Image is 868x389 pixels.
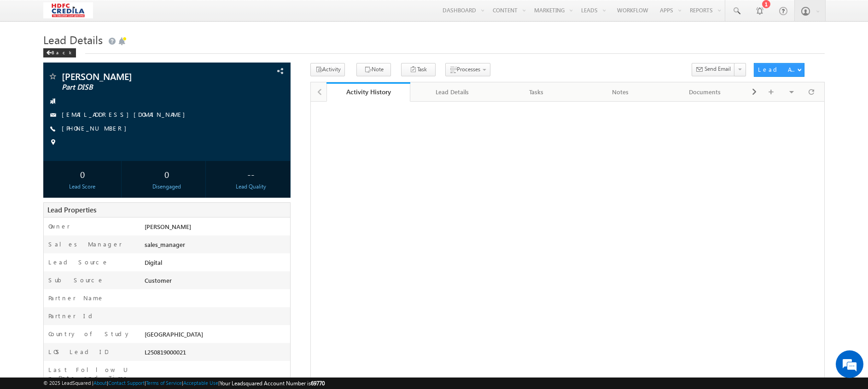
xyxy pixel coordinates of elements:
label: Lead Source [48,258,109,266]
a: Acceptable Use [183,380,218,386]
a: Activity History [326,82,411,102]
div: Customer [142,276,290,289]
div: Tasks [502,86,571,97]
a: Terms of Service [146,380,182,386]
label: Sub Source [48,276,104,284]
div: Activity History [333,87,404,96]
div: Lead Score [46,183,119,191]
label: Country of Study [48,330,131,338]
span: Lead Properties [47,205,96,214]
div: Lead Details [418,86,486,97]
button: Processes [445,63,490,76]
a: [PHONE_NUMBER] [62,124,131,132]
span: Processes [457,66,480,73]
a: Documents [663,82,747,102]
div: Disengaged [130,183,204,191]
label: Last Follow Up Date and Time [48,366,133,382]
div: Documents [670,86,739,97]
label: Partner Name [48,294,104,302]
a: Contact Support [108,380,145,386]
a: Back [43,48,81,56]
label: LOS Lead ID [48,348,108,356]
span: 69770 [311,380,325,387]
a: [EMAIL_ADDRESS][DOMAIN_NAME] [62,110,190,118]
button: Send Email [692,63,735,76]
img: Custom Logo [43,2,93,18]
span: Send Email [705,65,731,73]
a: Notes [579,82,663,102]
div: Lead Actions [758,65,797,74]
div: 0 [130,166,204,183]
button: Task [401,63,436,76]
a: Tasks [495,82,579,102]
span: Your Leadsquared Account Number is [220,380,325,387]
a: Lead Details [410,82,495,102]
div: L250819000021 [142,348,290,360]
div: Back [43,48,76,57]
div: [GEOGRAPHIC_DATA] [142,330,290,343]
span: Part DISB [62,83,216,92]
div: Notes [586,86,655,97]
label: Partner Id [48,312,96,320]
span: Lead Details [43,32,103,47]
button: Note [356,63,391,76]
div: -- [215,166,288,183]
a: About [93,380,107,386]
span: © 2025 LeadSquared | | | | | [43,379,325,388]
div: Digital [142,258,290,271]
button: Activity [310,63,345,76]
button: Lead Actions [754,63,804,77]
span: [PERSON_NAME] [145,223,191,230]
div: sales_manager [142,240,290,253]
div: Lead Quality [215,183,288,191]
label: Owner [48,222,70,230]
div: 0 [46,166,119,183]
label: Sales Manager [48,240,122,248]
span: [PERSON_NAME] [62,72,216,81]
